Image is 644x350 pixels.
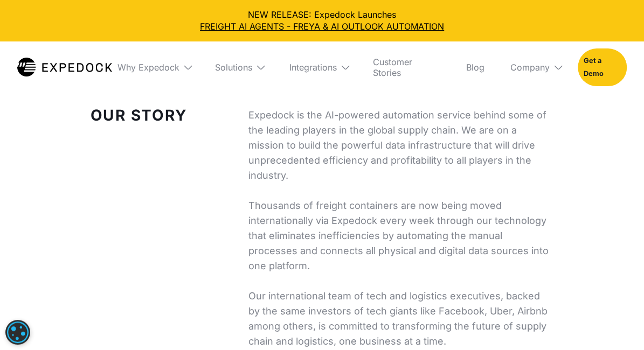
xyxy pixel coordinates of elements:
strong: Our Story [91,106,187,124]
div: Solutions [215,62,252,73]
a: FREIGHT AI AGENTS - FREYA & AI OUTLOOK AUTOMATION [9,20,635,32]
a: Get a Demo [578,48,627,86]
div: Company [510,62,550,73]
a: Blog [458,41,493,93]
iframe: Chat Widget [465,234,644,350]
p: Expedock is the AI-powered automation service behind some of the leading players in the global su... [248,108,554,349]
div: Why Expedock [117,62,179,73]
div: Why Expedock [109,41,198,93]
div: Integrations [289,62,337,73]
div: NEW RELEASE: Expedock Launches [9,9,635,33]
div: Company [502,41,569,93]
div: Integrations [281,41,356,93]
div: Solutions [206,41,272,93]
a: Customer Stories [364,41,448,93]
